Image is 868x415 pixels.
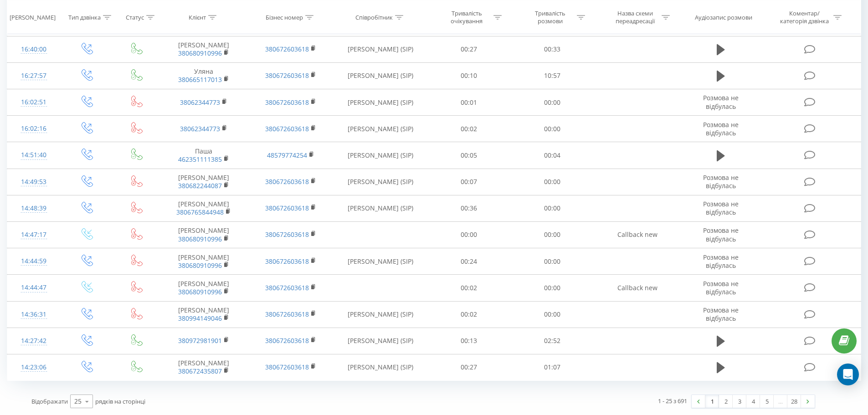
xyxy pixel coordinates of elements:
[511,62,594,89] td: 10:57
[178,155,222,164] a: 462351111385
[265,283,309,292] a: 380672603618
[334,116,427,142] td: [PERSON_NAME] (SIP)
[16,67,51,85] div: 16:27:57
[703,226,739,243] span: Розмова не відбулась
[74,397,82,406] div: 25
[526,10,575,25] div: Тривалість розмови
[266,13,303,21] div: Бізнес номер
[160,142,247,169] td: Паша
[427,248,511,275] td: 00:24
[178,181,222,190] a: 380682244087
[160,221,247,248] td: [PERSON_NAME]
[160,195,247,221] td: [PERSON_NAME]
[427,142,511,169] td: 00:05
[442,10,491,25] div: Тривалість очікування
[178,235,222,243] a: 380680910996
[427,116,511,142] td: 00:02
[427,301,511,328] td: 00:02
[837,364,859,385] div: Open Intercom Messenger
[511,221,594,248] td: 00:00
[733,395,746,408] a: 3
[427,221,511,248] td: 00:00
[160,62,247,89] td: Уляна
[334,248,427,275] td: [PERSON_NAME] (SIP)
[594,275,680,301] td: Callback new
[176,208,224,216] a: 3806765844948
[180,98,220,107] a: 38062344773
[95,397,145,405] span: рядків на сторінці
[703,306,739,323] span: Розмова не відбулась
[265,98,309,107] a: 380672603618
[611,10,659,25] div: Назва схеми переадресації
[334,328,427,354] td: [PERSON_NAME] (SIP)
[427,195,511,221] td: 00:36
[511,301,594,328] td: 00:00
[178,49,222,57] a: 380680910996
[265,45,309,53] a: 380672603618
[334,89,427,116] td: [PERSON_NAME] (SIP)
[511,354,594,380] td: 01:07
[178,336,222,345] a: 380972981901
[16,120,51,138] div: 16:02:16
[334,169,427,195] td: [PERSON_NAME] (SIP)
[160,36,247,62] td: [PERSON_NAME]
[511,328,594,354] td: 02:52
[178,287,222,296] a: 380680910996
[16,173,51,191] div: 14:49:53
[265,177,309,186] a: 380672603618
[703,279,739,296] span: Розмова не відбулась
[178,314,222,323] a: 380994149046
[160,275,247,301] td: [PERSON_NAME]
[16,252,51,270] div: 14:44:59
[427,328,511,354] td: 00:13
[16,332,51,350] div: 14:27:42
[265,310,309,318] a: 380672603618
[16,226,51,244] div: 14:47:17
[160,301,247,328] td: [PERSON_NAME]
[16,200,51,217] div: 14:48:39
[703,120,739,137] span: Розмова не відбулась
[427,89,511,116] td: 00:01
[16,359,51,376] div: 14:23:06
[189,13,206,21] div: Клієнт
[334,62,427,89] td: [PERSON_NAME] (SIP)
[355,13,393,21] div: Співробітник
[265,71,309,80] a: 380672603618
[787,395,801,408] a: 28
[511,89,594,116] td: 00:00
[178,75,222,84] a: 380665117013
[16,146,51,164] div: 14:51:40
[265,363,309,371] a: 380672603618
[126,13,144,21] div: Статус
[265,124,309,133] a: 380672603618
[695,13,752,21] div: Аудіозапис розмови
[334,142,427,169] td: [PERSON_NAME] (SIP)
[427,36,511,62] td: 00:27
[511,248,594,275] td: 00:00
[31,397,68,405] span: Відображати
[427,169,511,195] td: 00:07
[178,367,222,375] a: 380672435807
[265,204,309,212] a: 380672603618
[511,275,594,301] td: 00:00
[10,13,56,21] div: [PERSON_NAME]
[160,354,247,380] td: [PERSON_NAME]
[334,195,427,221] td: [PERSON_NAME] (SIP)
[16,41,51,58] div: 16:40:00
[719,395,733,408] a: 2
[511,36,594,62] td: 00:33
[658,396,687,405] div: 1 - 25 з 691
[334,36,427,62] td: [PERSON_NAME] (SIP)
[334,301,427,328] td: [PERSON_NAME] (SIP)
[511,116,594,142] td: 00:00
[594,221,680,248] td: Callback new
[760,395,774,408] a: 5
[68,13,101,21] div: Тип дзвінка
[267,151,307,159] a: 48579774254
[427,354,511,380] td: 00:27
[265,336,309,345] a: 380672603618
[511,195,594,221] td: 00:00
[703,253,739,270] span: Розмова не відбулась
[705,395,719,408] a: 1
[160,248,247,275] td: [PERSON_NAME]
